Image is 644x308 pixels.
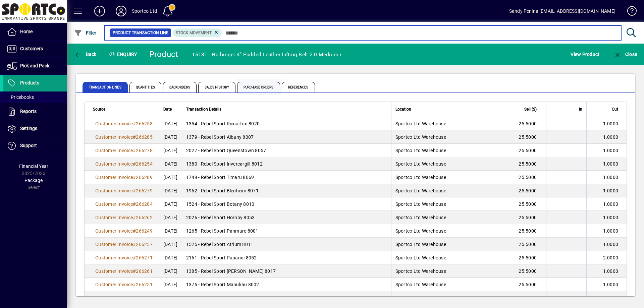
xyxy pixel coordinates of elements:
[95,242,133,247] span: Customer Invoice
[93,106,155,113] div: Source
[159,238,182,251] td: [DATE]
[133,255,136,260] span: #
[72,48,98,60] button: Back
[395,255,446,260] span: Sportco Ltd Warehouse
[3,91,67,103] a: Pricebooks
[395,148,446,153] span: Sportco Ltd Warehouse
[20,29,33,34] span: Home
[19,164,48,169] span: Financial Year
[395,106,411,113] span: Location
[95,188,133,193] span: Customer Invoice
[3,58,67,74] a: Pick and Pack
[159,224,182,238] td: [DATE]
[395,175,446,180] span: Sportco Ltd Warehouse
[136,148,153,153] span: 266278
[136,201,153,207] span: 266284
[182,211,391,224] td: 2026 - Rebel Sport Hornby 8053
[95,255,133,260] span: Customer Invoice
[510,106,543,113] div: Sell ($)
[93,106,105,113] span: Source
[74,30,97,36] span: Filter
[506,251,546,264] td: 25.5000
[136,295,153,301] span: 266248
[603,161,619,167] span: 1.0000
[395,161,446,167] span: Sportco Ltd Warehouse
[506,117,546,130] td: 25.5000
[182,251,391,264] td: 2161 - Rebel Sport Papanui 8052
[395,121,446,126] span: Sportco Ltd Warehouse
[182,238,391,251] td: 1525 - Rebel Sport Atrium 8011
[182,278,391,291] td: 1375 - Rebel Sport Manukau 8002
[506,184,546,197] td: 25.5000
[182,144,391,157] td: 2027 - Rebel Sport Queenstown 8057
[95,282,133,287] span: Customer Invoice
[182,171,391,184] td: 1749 - Rebel Sport Timaru 8069
[133,201,136,207] span: #
[133,282,136,287] span: #
[282,82,315,93] span: References
[159,264,182,278] td: [DATE]
[509,6,615,16] div: Sandy Penina [EMAIL_ADDRESS][DOMAIN_NAME]
[579,106,582,113] span: In
[395,106,502,113] div: Location
[3,103,67,120] a: Reports
[159,144,182,157] td: [DATE]
[93,133,155,141] a: Customer Invoice#266285
[133,175,136,180] span: #
[132,6,157,16] div: Sportco Ltd
[395,268,446,274] span: Sportco Ltd Warehouse
[95,134,133,140] span: Customer Invoice
[133,228,136,234] span: #
[506,144,546,157] td: 25.5000
[612,106,618,113] span: Out
[192,49,341,60] div: 15131 - Harbinger 4" Padded Leather Lifting Belt 2.0 Medium r
[182,291,391,305] td: 1377 - Rebel Sport [GEOGRAPHIC_DATA] 8005
[133,215,136,220] span: #
[104,49,144,60] div: Enquiry
[149,49,178,60] div: Product
[136,242,153,247] span: 266257
[571,49,599,60] span: View Product
[603,201,619,207] span: 1.0000
[159,171,182,184] td: [DATE]
[603,134,619,140] span: 1.0000
[506,278,546,291] td: 25.5000
[136,175,153,180] span: 266289
[136,121,153,126] span: 266258
[136,282,153,287] span: 266251
[603,148,619,153] span: 1.0000
[395,215,446,220] span: Sportco Ltd Warehouse
[603,215,619,220] span: 1.0000
[95,175,133,180] span: Customer Invoice
[163,82,197,93] span: Backorders
[93,147,155,154] a: Customer Invoice#266278
[93,160,155,168] a: Customer Invoice#266254
[67,48,104,60] app-page-header-button: Back
[395,134,446,140] span: Sportco Ltd Warehouse
[136,255,153,260] span: 266271
[93,120,155,127] a: Customer Invoice#266258
[237,82,280,93] span: Purchase Orders
[159,157,182,171] td: [DATE]
[20,109,37,114] span: Reports
[136,215,153,220] span: 266262
[133,188,136,193] span: #
[506,130,546,144] td: 25.5000
[89,5,110,17] button: Add
[95,295,133,301] span: Customer Invoice
[506,171,546,184] td: 25.5000
[133,295,136,301] span: #
[603,295,619,301] span: 1.0000
[506,238,546,251] td: 25.5000
[506,211,546,224] td: 25.5000
[395,295,446,301] span: Sportco Ltd Warehouse
[182,157,391,171] td: 1380 - Rebel Sport Invercargill 8012
[93,241,155,248] a: Customer Invoice#266257
[603,175,619,180] span: 1.0000
[95,148,133,153] span: Customer Invoice
[136,188,153,193] span: 266279
[95,228,133,234] span: Customer Invoice
[622,1,636,23] a: Knowledge Base
[136,268,153,274] span: 266261
[182,224,391,238] td: 1265 - Rebel Sport Panmure 8001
